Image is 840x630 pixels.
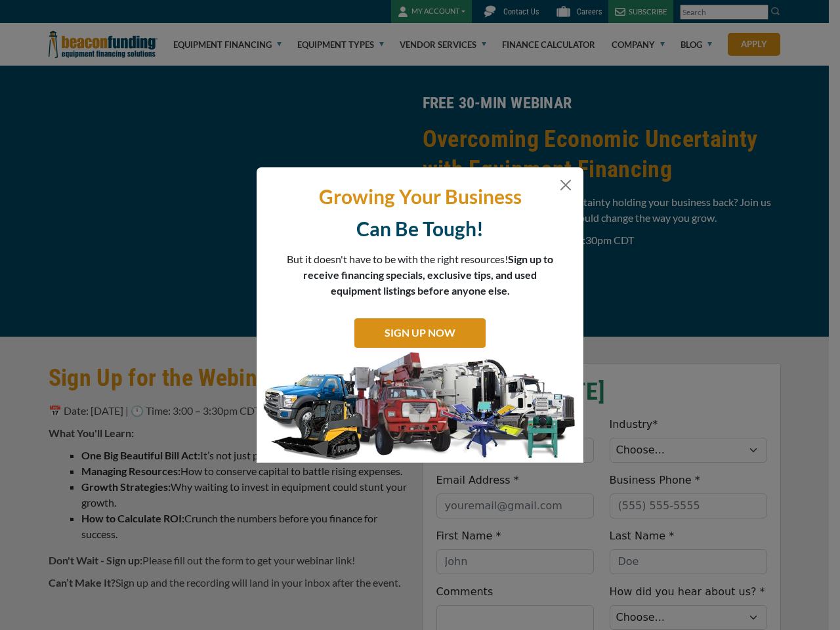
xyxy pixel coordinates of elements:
[257,351,583,463] img: subscribe-modal.jpg
[354,318,486,348] a: SIGN UP NOW
[266,216,574,241] p: Can Be Tough!
[303,253,553,297] span: Sign up to receive financing specials, exclusive tips, and used equipment listings before anyone ...
[558,177,574,193] button: Close
[266,184,574,209] p: Growing Your Business
[286,251,554,299] p: But it doesn't have to be with the right resources!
